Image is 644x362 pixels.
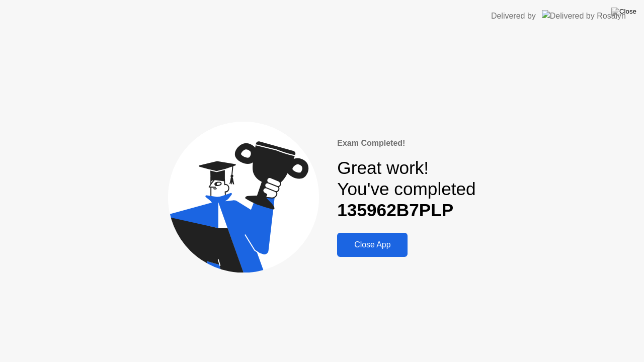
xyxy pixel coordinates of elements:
img: Close [611,8,636,16]
div: Exam Completed! [337,137,475,149]
b: 135962B7PLP [337,200,453,220]
div: Great work! You've completed [337,157,475,221]
div: Delivered by [491,10,536,22]
div: Close App [340,240,405,249]
button: Close App [337,233,408,257]
img: Delivered by Rosalyn [542,10,626,22]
